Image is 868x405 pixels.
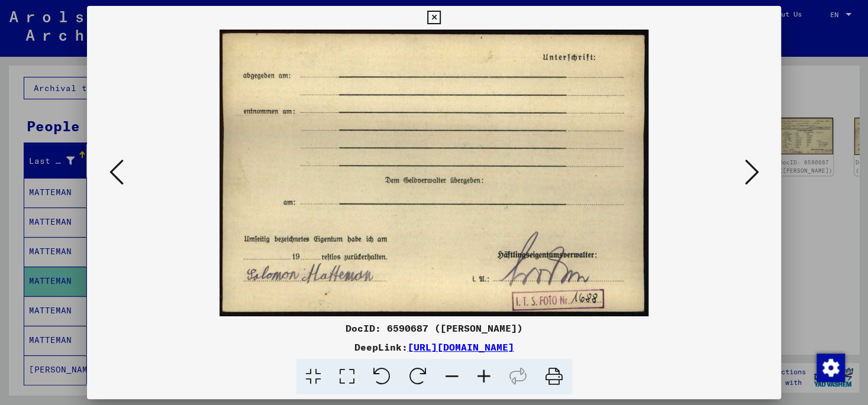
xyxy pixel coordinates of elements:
[127,30,741,316] img: 002.jpg
[87,340,782,354] div: DeepLink:
[817,354,845,382] img: Change consent
[816,353,844,381] div: Change consent
[408,341,514,353] a: [URL][DOMAIN_NAME]
[87,321,782,335] div: DocID: 6590687 ([PERSON_NAME])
